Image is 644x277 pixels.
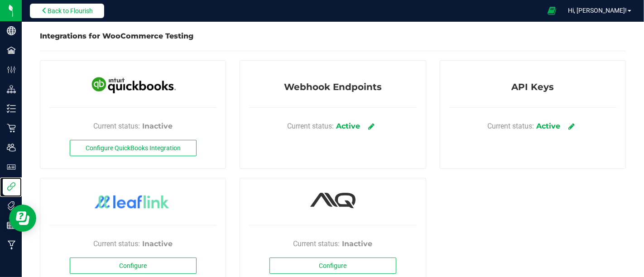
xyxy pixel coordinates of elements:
iframe: Resource center [9,205,36,232]
button: Configure [70,258,197,274]
span: API Keys [511,80,554,98]
span: Integrations for WooCommerce Testing [40,32,193,40]
div: Active [536,121,560,132]
inline-svg: Tags [7,201,16,210]
img: QuickBooks Online [88,72,178,97]
inline-svg: Manufacturing [7,240,16,249]
inline-svg: Inventory [7,104,16,113]
button: Configure [269,258,396,274]
div: Active [336,121,360,132]
inline-svg: Retail [7,124,16,133]
div: Inactive [142,239,173,249]
span: Configure [119,262,147,269]
inline-svg: Facilities [7,46,16,55]
div: Inactive [142,121,173,132]
span: Current status: [287,121,334,132]
img: Alpine IQ [310,193,356,208]
span: Current status: [93,121,140,132]
span: Webhook Endpoints [284,80,382,98]
button: Back to Flourish [30,4,104,18]
span: Current status: [487,121,534,132]
inline-svg: Distribution [7,85,16,94]
div: Inactive [342,239,372,249]
span: Configure [319,262,346,269]
inline-svg: Users [7,143,16,152]
span: Open Ecommerce Menu [542,2,562,19]
inline-svg: User Roles [7,162,16,172]
inline-svg: Reports [7,221,16,230]
button: Configure QuickBooks Integration [70,140,197,156]
span: Current status: [93,239,140,249]
inline-svg: Company [7,26,16,35]
span: Configure QuickBooks Integration [86,144,181,152]
img: LeafLink [88,189,178,217]
span: Current status: [293,239,340,249]
inline-svg: Integrations [7,182,16,191]
inline-svg: Configuration [7,65,16,74]
span: Back to Flourish [48,7,93,14]
span: Hi, [PERSON_NAME]! [568,7,627,14]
